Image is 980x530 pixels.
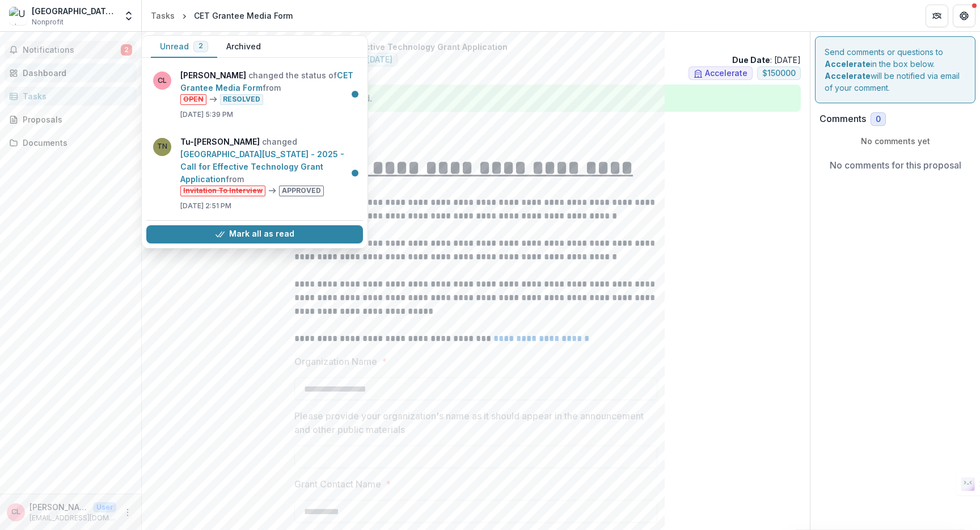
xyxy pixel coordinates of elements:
[732,54,801,66] p: : [DATE]
[29,513,116,523] p: [EMAIL_ADDRESS][DOMAIN_NAME]
[198,42,203,50] span: 2
[146,7,179,24] a: Tasks
[294,477,381,491] p: Grant Contact Name
[5,64,137,82] a: Dashboard
[93,502,116,512] p: User
[121,5,137,27] button: Open entity switcher
[732,55,770,65] strong: Due Date
[151,41,801,53] p: [GEOGRAPHIC_DATA][US_STATE] - 2025 - Call for Effective Technology Grant Application
[705,69,747,78] span: Accelerate
[23,67,128,79] div: Dashboard
[815,36,975,103] div: Send comments or questions to in the box below. will be notified via email of your comment.
[151,85,801,112] div: Task is completed! No further action needed.
[762,69,796,78] span: $ 150000
[5,133,137,152] a: Documents
[180,70,353,92] a: CET Grantee Media Form
[23,45,121,55] span: Notifications
[9,7,27,25] img: University of Utah
[825,71,871,81] strong: Accelerate
[217,36,270,58] button: Archived
[32,5,116,17] div: [GEOGRAPHIC_DATA][US_STATE]
[121,44,132,56] span: 2
[294,355,377,368] p: Organization Name
[151,10,175,22] div: Tasks
[146,225,363,243] button: Mark all as read
[32,17,64,27] span: Nonprofit
[294,409,650,436] p: Please provide your organization's name as it should appear in the announcement and other public ...
[23,90,128,102] div: Tasks
[180,149,344,184] a: [GEOGRAPHIC_DATA][US_STATE] - 2025 - Call for Effective Technology Grant Application
[926,5,948,27] button: Partners
[876,115,881,124] span: 0
[160,116,792,128] p: : Tu-[PERSON_NAME] from Accelerate
[953,5,975,27] button: Get Help
[820,135,971,147] p: No comments yet
[11,508,20,516] div: Chenglu Li
[830,158,961,172] p: No comments for this proposal
[146,7,297,24] nav: breadcrumb
[820,113,866,124] h2: Comments
[23,137,128,149] div: Documents
[5,41,137,59] button: Notifications2
[5,87,137,106] a: Tasks
[5,110,137,129] a: Proposals
[121,506,134,519] button: More
[29,501,88,513] p: [PERSON_NAME]
[825,59,871,69] strong: Accelerate
[180,136,356,196] p: changed from
[151,36,217,58] button: Unread
[180,69,356,105] p: changed the status of from
[194,10,293,22] div: CET Grantee Media Form
[23,113,128,125] div: Proposals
